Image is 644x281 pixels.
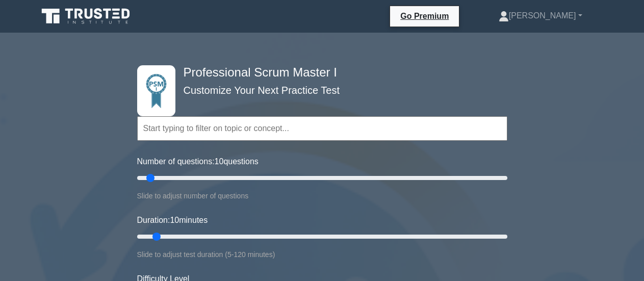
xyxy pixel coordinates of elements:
input: Start typing to filter on topic or concept... [137,116,507,141]
span: 10 [170,216,179,224]
div: Slide to adjust test duration (5-120 minutes) [137,248,507,261]
div: Slide to adjust number of questions [137,190,507,202]
a: Go Premium [394,10,455,22]
label: Number of questions: questions [137,156,259,168]
label: Duration: minutes [137,214,208,226]
span: 10 [215,157,224,166]
a: [PERSON_NAME] [474,6,607,26]
h4: Professional Scrum Master I [179,65,457,80]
